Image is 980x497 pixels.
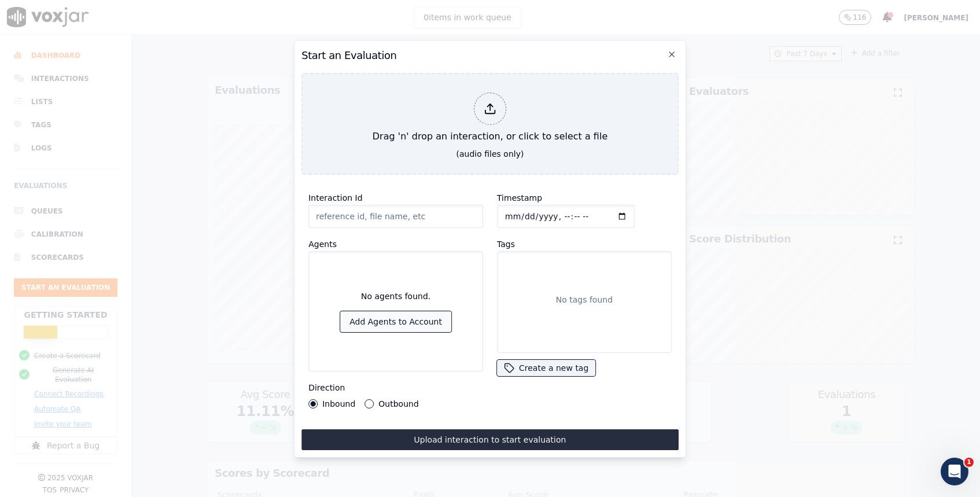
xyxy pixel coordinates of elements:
button: Drag 'n' drop an interaction, or click to select a file (audio files only) [301,73,679,175]
button: Add Agents to Account [340,311,451,332]
input: reference id, file name, etc [308,205,483,228]
label: Agents [308,240,337,249]
p: No tags found [556,294,613,305]
iframe: Intercom live chat [941,458,968,485]
div: (audio files only) [456,148,524,160]
label: Tags [497,240,515,249]
label: Direction [308,383,345,392]
label: Interaction Id [308,193,362,203]
label: Outbound [378,400,418,408]
button: Create a new tag [497,360,595,376]
label: Timestamp [497,193,542,203]
span: 1 [964,458,974,467]
button: Upload interaction to start evaluation [301,429,679,450]
label: Inbound [322,400,355,408]
h2: Start an Evaluation [301,47,679,64]
div: Drag 'n' drop an interaction, or click to select a file [368,88,612,148]
div: No agents found. [361,290,430,311]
